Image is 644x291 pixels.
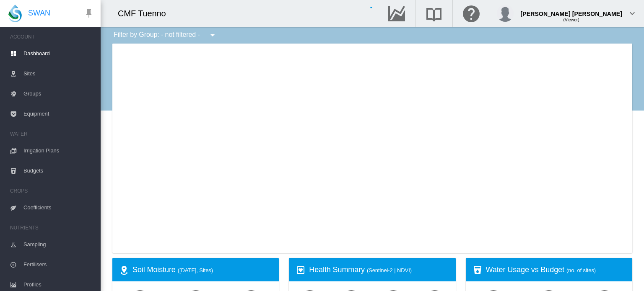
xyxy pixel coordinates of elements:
span: (no. of sites) [566,267,596,273]
span: Equipment [23,104,94,124]
div: Filter by Group: - not filtered - [107,27,223,44]
div: Soil Moisture [132,265,272,275]
div: Health Summary [309,265,449,275]
img: SWAN-Landscape-Logo-Colour-drop.png [8,5,22,22]
span: Irrigation Plans [23,141,94,161]
span: Coefficients [23,198,94,218]
md-icon: Click here for help [461,8,481,18]
div: [PERSON_NAME] [PERSON_NAME] [520,6,622,15]
span: Sampling [23,234,94,255]
span: Dashboard [23,44,94,64]
md-icon: icon-cup-water [473,265,483,275]
md-icon: icon-pin [84,8,94,18]
md-icon: icon-chevron-down [627,8,637,18]
div: CMF Tuenno [118,8,174,19]
span: SWAN [28,8,50,18]
span: Budgets [23,161,94,181]
md-icon: icon-map-marker-radius [119,265,129,275]
span: NUTRIENTS [10,221,94,234]
span: Fertilisers [23,255,94,275]
span: Groups [23,84,94,104]
div: Water Usage vs Budget [486,265,626,275]
img: profile.jpg [497,5,514,22]
md-icon: icon-heart-box-outline [296,265,306,275]
span: WATER [10,127,94,141]
span: CROPS [10,184,94,198]
span: ACCOUNT [10,30,94,44]
md-icon: Search the knowledge base [424,8,444,18]
md-icon: Go to the Data Hub [387,8,407,18]
span: (Viewer) [563,18,579,22]
md-icon: icon-menu-down [208,30,218,40]
span: (Sentinel-2 | NDVI) [367,267,412,273]
button: icon-menu-down [204,27,221,44]
span: Sites [23,64,94,84]
span: ([DATE], Sites) [178,267,213,273]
